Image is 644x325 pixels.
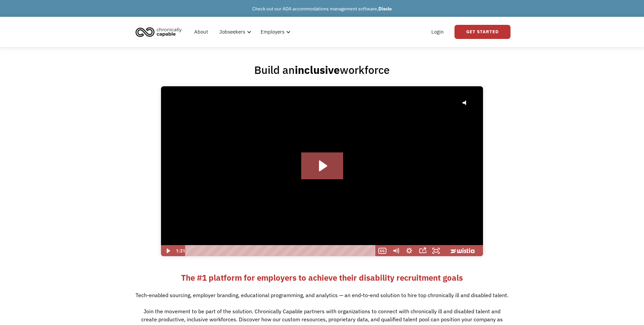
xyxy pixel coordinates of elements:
a: Login [427,21,448,43]
strong: Disclo [378,6,392,12]
button: Open sharing menu [416,245,429,257]
button: Play Video [161,245,174,257]
h1: Build an workforce [254,63,390,77]
div: Jobseekers [215,21,253,43]
button: Play Video: Hire with Chronically Capable [301,152,343,179]
a: Check out our ADA accommodations management software,Disclo [252,6,392,12]
a: Wistia Logo -- Learn More [443,245,483,257]
strong: inclusive [295,63,340,77]
button: Show captions menu [376,245,389,257]
button: Mute [389,245,402,257]
div: Playbar [190,245,372,257]
img: Chronically Capable logo [133,25,184,39]
button: Click for sound [457,93,476,112]
button: Show settings menu [402,245,416,257]
a: home [133,25,187,39]
div: Employers [261,28,284,36]
a: About [190,21,212,43]
div: Jobseekers [219,28,245,36]
div: Employers [257,21,292,43]
a: Get Started [454,25,511,39]
button: Fullscreen [429,245,443,257]
strong: The #1 platform for employers to achieve their disability recruitment goals [181,272,463,283]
